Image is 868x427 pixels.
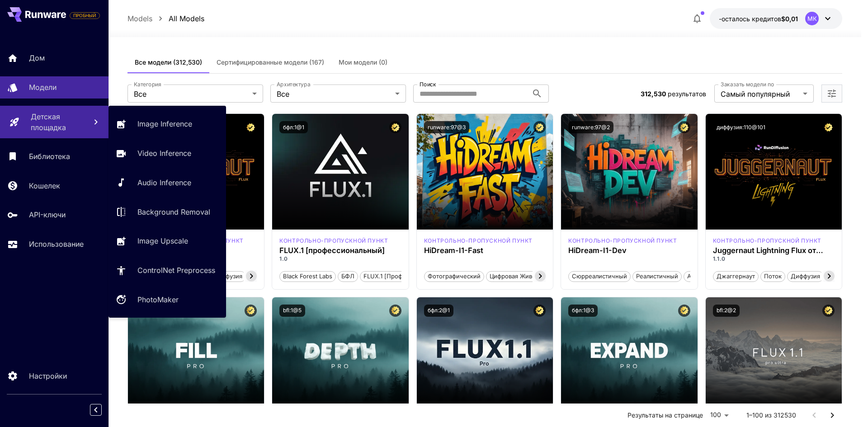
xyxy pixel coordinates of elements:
font: Все модели (312,530) [135,58,202,66]
font: диффузия:110@101 [717,124,765,131]
font: Архитектура [277,81,310,88]
font: Все [134,89,146,99]
button: Сертифицированная модель — проверена на наилучшую производительность и включает коммерческую лице... [533,305,546,317]
font: Библиотека [29,152,70,161]
font: Black Forest Labs [283,272,332,280]
font: контрольно-пропускной пункт [568,237,677,244]
button: Перейти на следующую страницу [823,406,841,424]
button: Сертифицированная модель — проверена на наилучшую производительность и включает коммерческую лице... [533,121,546,133]
div: ПОТОК.1 Д [713,237,821,245]
div: Свернуть боковую панель [97,402,108,418]
font: Заказать модели по [721,81,774,88]
font: Все [277,89,289,99]
font: $0,01 [781,15,798,23]
div: FLUX.1 [профессиональный] [279,246,401,255]
font: Сюрреалистичный [572,272,627,280]
font: Модели [29,83,57,92]
font: runware:97@2 [572,124,610,131]
font: Фотографический [428,272,481,280]
font: Настройки [29,371,67,380]
font: FLUX.1 [профессиональный] [279,246,385,255]
font: МК [807,15,817,22]
font: 1.0 [279,255,288,262]
a: PhotoMaker [108,289,226,311]
font: бфл:2@1 [428,307,450,314]
font: Категория [134,81,161,88]
font: Аниме [687,272,707,280]
font: HiDream-I1-Fast [424,246,483,255]
font: 100 [710,411,721,418]
div: HiDream Fast [424,237,533,245]
font: API-ключи [29,210,66,219]
font: диффузия [791,272,820,280]
font: Кошелек [29,181,60,190]
p: PhotoMaker [137,294,179,305]
button: Сертифицированная модель — проверена на наилучшую производительность и включает коммерческую лице... [678,305,690,317]
a: Video Inference [108,142,226,164]
button: Сертифицированная модель — проверена на наилучшую производительность и включает коммерческую лице... [245,305,257,317]
font: Дом [29,53,45,62]
font: джаггернаут [717,272,755,280]
font: контрольно-пропускной пункт [424,237,533,244]
font: 312,530 [641,90,666,98]
p: Audio Inference [137,177,191,188]
a: Image Upscale [108,230,226,252]
font: Сертифицированные модели (167) [217,58,324,66]
font: диффузия [213,272,242,280]
font: Цифровая живопись [490,272,549,280]
span: Добавьте свою платежную карту, чтобы включить все функции платформы. [70,10,100,21]
font: контрольно-пропускной пункт [713,237,821,244]
button: Сертифицированная модель — проверена на наилучшую производительность и включает коммерческую лице... [822,121,835,133]
font: Детская площадка [31,112,66,132]
a: Audio Inference [108,172,226,194]
a: Image Inference [108,113,226,135]
div: HiDream-I1-Dev [568,246,690,255]
font: Мои модели (0) [339,58,387,66]
p: Background Removal [137,206,210,217]
p: All Models [169,13,204,24]
p: Image Upscale [137,235,188,246]
font: ПРОБНЫЙ [73,13,96,18]
font: Самый популярный [721,89,790,99]
font: Использование [29,239,84,249]
p: Models [127,13,152,24]
button: Сертифицированная модель — проверена на наилучшую производительность и включает коммерческую лице... [678,121,690,133]
font: бфл:1@1 [283,124,304,131]
font: поток [764,272,782,280]
button: Сертифицированная модель — проверена на наилучшую производительность и включает коммерческую лице... [389,305,401,317]
font: FLUX.1 [профессиональный] [363,272,447,280]
font: Реалистичный [636,272,678,280]
font: 1–100 из 312530 [746,411,796,419]
div: Juggernaut Lightning Flux от RunDiffusion [713,246,835,255]
font: bfl:2@2 [717,307,736,314]
button: Сертифицированная модель — проверена на наилучшую производительность и включает коммерческую лице... [389,121,401,133]
div: HiDream-I1-Fast [424,246,546,255]
p: Video Inference [137,148,191,159]
p: Image Inference [137,118,192,129]
font: результатов [668,90,706,98]
button: Сертифицированная модель — проверена на наилучшую производительность и включает коммерческую лице... [245,121,257,133]
button: Открыть больше фильтров [826,88,837,99]
a: ControlNet Preprocess [108,259,226,282]
nav: хлебные крошки [127,13,204,24]
button: -0,00816$ [710,8,842,29]
font: HiDream-I1-Dev [568,246,627,255]
p: ControlNet Preprocess [137,265,215,276]
font: bfl:1@5 [283,307,302,314]
font: runware:97@3 [428,124,466,131]
font: Поиск [420,81,436,88]
font: 1.1.0 [713,255,726,262]
font: Результаты на странице [627,411,703,419]
font: Juggernaut Lightning Flux от RunDiffusion [713,246,823,263]
font: БФЛ [341,272,354,280]
font: бфл:1@3 [572,307,594,314]
button: Сертифицированная модель — проверена на наилучшую производительность и включает коммерческую лице... [822,305,835,317]
div: -0,00816$ [719,14,798,23]
font: контрольно-пропускной пункт [279,237,388,244]
font: -осталось кредитов [719,15,781,23]
div: HiDream Dev [568,237,677,245]
div: флюкспро [279,237,388,245]
a: Background Removal [108,201,226,223]
button: Свернуть боковую панель [90,404,102,416]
